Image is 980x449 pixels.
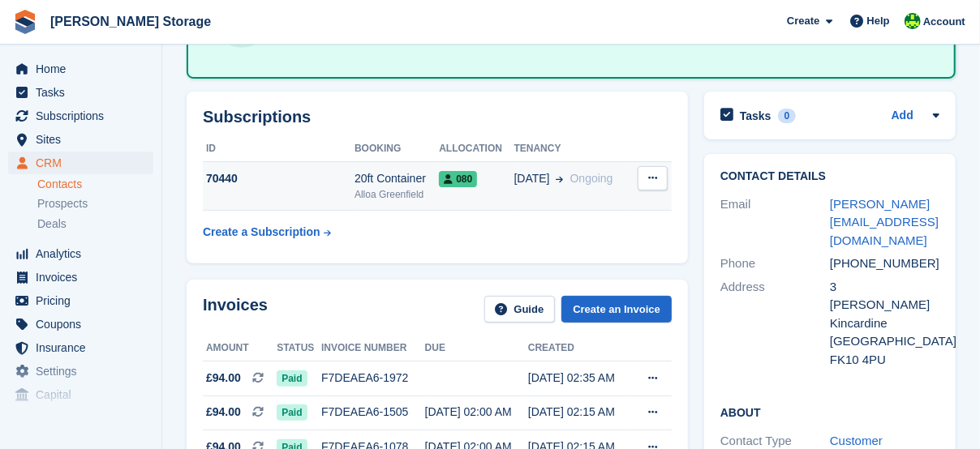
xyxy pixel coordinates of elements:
div: [DATE] 02:35 AM [528,370,631,387]
span: Pricing [36,289,133,312]
a: menu [8,58,153,80]
div: Email [720,195,830,250]
div: [DATE] 02:00 AM [425,404,528,421]
span: Invoices [36,266,133,289]
span: Home [36,58,133,80]
a: menu [8,360,153,383]
span: Subscriptions [36,105,133,127]
a: Create an Invoice [561,296,672,323]
th: Created [528,336,631,361]
span: CRM [36,152,133,174]
div: Alloa Greenfield [355,187,439,202]
div: Phone [720,254,830,273]
th: ID [203,136,355,162]
h2: Subscriptions [203,108,672,126]
h2: About [720,404,939,420]
div: 20ft Container [355,170,439,187]
a: menu [8,152,153,174]
th: Allocation [439,136,514,162]
div: [GEOGRAPHIC_DATA] [830,332,939,351]
span: Create [787,13,819,29]
div: F7DEAEA6-1505 [321,404,425,421]
div: 70440 [203,170,355,187]
span: 080 [439,171,477,187]
a: menu [8,289,153,312]
a: Add [892,107,913,126]
a: Contacts [37,177,153,192]
a: menu [8,266,153,289]
span: Capital [36,383,133,406]
div: [PHONE_NUMBER] [830,254,939,273]
a: menu [8,313,153,336]
th: Status [277,336,321,361]
th: Booking [355,136,439,162]
div: Create a Subscription [203,224,320,241]
h2: Invoices [203,296,268,323]
a: menu [8,242,153,265]
a: Customer [830,434,883,447]
span: £94.00 [206,404,241,421]
a: menu [8,81,153,104]
div: 0 [778,109,797,123]
div: [DATE] 02:15 AM [528,404,631,421]
a: Deals [37,216,153,233]
img: Claire Wilson [905,13,921,29]
a: menu [8,128,153,151]
img: stora-icon-8386f47178a22dfd0bd8f6a31ec36ba5ce8667c1dd55bd0f319d3a0aa187defe.svg [13,10,37,34]
div: F7DEAEA6-1972 [321,370,425,387]
span: £94.00 [206,370,241,387]
span: Account [923,14,965,30]
a: Prospects [37,195,153,212]
span: Insurance [36,336,133,359]
h2: Contact Details [720,170,939,183]
span: Analytics [36,242,133,265]
span: Paid [277,370,307,387]
div: 3 [PERSON_NAME] [830,278,939,314]
span: Prospects [37,196,88,212]
a: menu [8,336,153,359]
span: Deals [37,216,67,232]
span: Settings [36,360,133,383]
th: Invoice number [321,336,425,361]
a: [PERSON_NAME][EMAIL_ADDRESS][DOMAIN_NAME] [830,197,939,247]
div: Kincardine [830,314,939,333]
h2: Tasks [740,109,772,123]
div: Address [720,278,830,370]
span: Paid [277,404,307,421]
a: menu [8,105,153,127]
a: Create a Subscription [203,217,331,247]
span: Sites [36,128,133,151]
div: FK10 4PU [830,351,939,370]
span: Ongoing [570,172,613,185]
span: Coupons [36,313,133,336]
span: Tasks [36,81,133,104]
a: Guide [484,296,556,323]
th: Tenancy [514,136,632,162]
a: [PERSON_NAME] Storage [44,8,217,35]
span: [DATE] [514,170,550,187]
th: Amount [203,336,277,361]
span: Help [867,13,890,29]
th: Due [425,336,528,361]
a: menu [8,383,153,406]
